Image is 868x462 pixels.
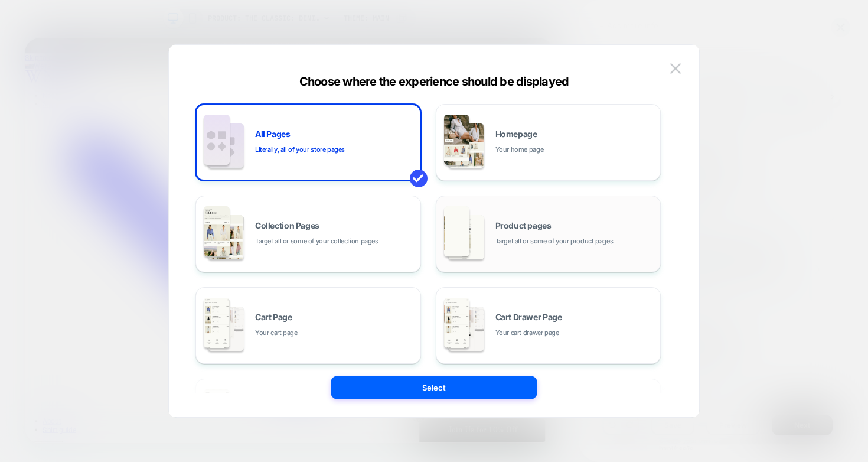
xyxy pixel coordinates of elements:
a: New arrivals [24,71,75,83]
span: Target all or some of your product pages [495,236,614,247]
div: Free shipping to [GEOGRAPHIC_DATA] above AU$300.00 [197,6,508,15]
img: close [670,63,681,73]
div: Choose where the experience should be displayed [169,74,699,89]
